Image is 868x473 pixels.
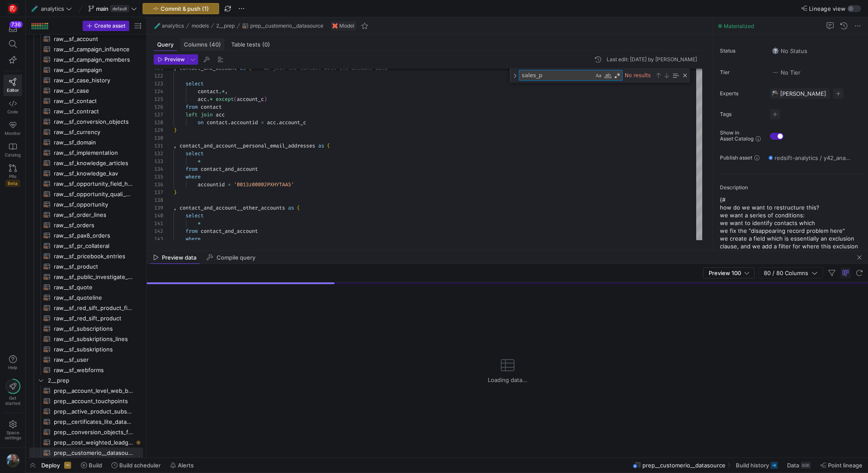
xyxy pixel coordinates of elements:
span: , [174,204,177,211]
span: as [288,204,294,211]
p: {# [720,196,865,204]
a: prep__cost_weighted_leadgen_performance​​​​​​​​​​ [29,437,143,448]
span: raw__sf_campaign_influence​​​​​​​​​​ [54,44,133,54]
a: raw__sf_knowledge_articles​​​​​​​​​​ [29,158,143,168]
div: Press SPACE to select this row. [29,282,143,292]
span: Catalog [5,152,21,157]
div: Previous Match (⇧Enter) [655,72,662,79]
span: prep__customerio__datasource​​​​​​​​​​ [54,448,133,458]
span: Tier [720,69,763,75]
div: 131 [154,142,163,150]
a: raw__sf_pricebook_entries​​​​​​​​​​ [29,251,143,261]
span: contact [201,103,222,110]
button: models [189,21,211,31]
a: raw__sf_orders​​​​​​​​​​ [29,220,143,230]
div: Press SPACE to select this row. [29,65,143,75]
div: Press SPACE to select this row. [29,272,143,282]
span: raw__sf_opportunity_quali_detail​​​​​​​​​​ [54,189,133,199]
span: raw__sf_subskriptions_lines​​​​​​​​​​ [54,334,133,344]
span: where [186,235,201,242]
span: Materialized [724,23,754,29]
span: raw__sf_subscriptions​​​​​​​​​​ [54,324,133,334]
a: raw__sf_product​​​​​​​​​​ [29,261,143,272]
span: raw__sf_webforms​​​​​​​​​​ [54,365,133,375]
div: 125 [154,95,163,103]
span: contact_and_account__personal_email_addresses [180,142,315,149]
button: No tierNo Tier [770,67,803,78]
a: prep__account_touchpoints​​​​​​​​​​ [29,396,143,406]
a: Spacesettings [3,417,22,444]
span: from [186,103,198,110]
a: prep__active_product_subscriptions​​​​​​​​​​ [29,406,143,417]
div: Press SPACE to select this row. [29,251,143,261]
a: Code [3,96,22,118]
div: Press SPACE to select this row. [29,189,143,199]
span: Monitor [5,131,21,136]
div: 139 [154,204,163,212]
div: 137 [154,188,163,196]
div: Press SPACE to select this row. [29,303,143,313]
div: 130 [154,134,163,142]
button: Commit & push (1) [143,3,219,14]
button: 80 / 80 Columns [758,267,823,279]
div: Press SPACE to select this row. [29,344,143,354]
span: No Tier [772,69,800,76]
div: 140 [154,212,163,219]
div: 129 [154,126,163,134]
span: '0013z00002PXHYTAA5' [234,181,294,188]
span: raw__sf_knowledge_kav​​​​​​​​​​ [54,169,133,179]
span: analytics [162,23,184,29]
span: Tags [720,111,763,117]
p: we create a field which is essentially an exclusion clause, and we add a filter for where this ex... [720,235,865,258]
span: ) [174,127,177,134]
button: Alerts [166,458,198,473]
a: Editor [3,75,22,96]
button: Preview [154,54,188,65]
span: accountid [198,181,225,188]
span: prep__cost_weighted_leadgen_performance​​​​​​​​​​ [54,438,133,448]
span: Build history [736,462,769,469]
span: Model [339,23,354,29]
span: Status [720,48,763,54]
a: raw__sf_order_lines​​​​​​​​​​ [29,210,143,220]
span: raw__sf_account​​​​​​​​​​ [54,34,133,44]
span: acc [198,96,207,103]
a: raw__sf_pax8_orders​​​​​​​​​​ [29,230,143,241]
span: 2__prep [48,376,142,385]
div: Last edit: [DATE] by [PERSON_NAME] [607,56,697,63]
span: Get started [5,395,20,406]
span: raw__sf_red_sift_product​​​​​​​​​​ [54,313,133,323]
a: raw__sf_subskriptions​​​​​​​​​​ [29,344,143,354]
button: 🧪analytics [29,3,74,14]
a: raw__sf_public_investigate_emails​​​​​​​​​​ [29,272,143,282]
div: 135 [154,173,163,181]
span: raw__sf_opportunity​​​​​​​​​​ [54,200,133,210]
span: raw__sf_orders​​​​​​​​​​ [54,220,133,230]
span: raw__sf_quoteline​​​​​​​​​​ [54,293,133,303]
div: Press SPACE to select this row. [29,241,143,251]
div: Press SPACE to select this row. [29,137,143,147]
span: analytics [41,5,64,12]
div: Press SPACE to select this row. [29,116,143,127]
span: select [186,150,204,157]
div: Toggle Replace [511,69,519,83]
div: Use Regular Expression (⌥⌘R) [613,71,622,80]
div: Press SPACE to select this row. [29,396,143,406]
span: raw__sf_contract​​​​​​​​​​ [54,107,133,116]
span: Loading data... [488,376,527,383]
a: PRsBeta [3,161,22,190]
div: Press SPACE to select this row. [29,354,143,365]
span: raw__sf_case_history​​​​​​​​​​ [54,75,133,85]
img: https://storage.googleapis.com/y42-prod-data-exchange/images/C0c2ZRu8XU2mQEXUlKrTCN4i0dD3czfOt8UZ... [9,4,17,13]
div: Press SPACE to select this row. [29,54,143,65]
a: prep__customerio__datasource​​​​​​​​​​ [29,448,143,458]
div: Press SPACE to select this row. [29,385,143,396]
span: Columns [184,42,221,47]
span: raw__sf_red_sift_product_field_history​​​​​​​​​​ [54,303,133,313]
img: https://storage.googleapis.com/y42-prod-data-exchange/images/6IdsliWYEjCj6ExZYNtk9pMT8U8l8YHLguyz... [772,90,778,97]
span: Table tests [231,42,270,47]
a: raw__sf_campaign_members​​​​​​​​​​ [29,54,143,65]
a: raw__sf_red_sift_product_field_history​​​​​​​​​​ [29,303,143,313]
span: select [186,80,204,87]
span: ) [264,96,267,103]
